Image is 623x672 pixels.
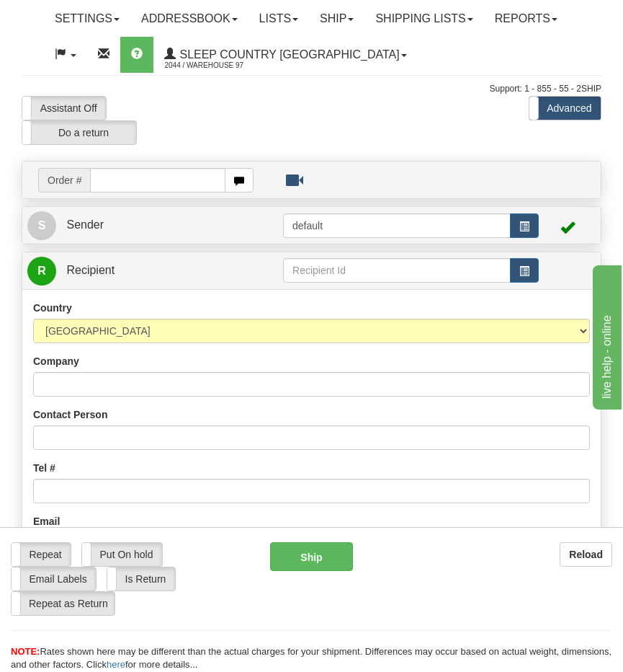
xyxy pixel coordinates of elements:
[590,262,622,410] iframe: chat widget
[22,121,136,144] label: Do a return
[248,1,309,37] a: Lists
[11,9,133,26] div: live help - online
[82,543,162,566] label: Put On hold
[22,97,106,120] label: Assistant Off
[33,301,72,315] label: Country
[484,1,568,37] a: Reports
[66,264,115,276] span: Recipient
[364,1,483,37] a: Shipping lists
[27,211,283,240] a: S Sender
[27,257,56,286] span: R
[12,592,115,615] label: Repeat as Return
[12,567,96,591] label: Email Labels
[130,1,248,37] a: Addressbook
[560,542,612,567] button: Reload
[33,514,60,529] label: Email
[164,58,272,73] span: 2044 / Warehouse 97
[33,461,55,475] label: Tel #
[270,542,352,571] button: Ship
[33,407,107,422] label: Contact Person
[12,543,71,566] label: Repeat
[309,1,364,37] a: Ship
[27,256,255,286] a: R Recipient
[44,1,130,37] a: Settings
[153,37,417,73] a: Sleep Country [GEOGRAPHIC_DATA] 2044 / Warehouse 97
[38,168,90,193] span: Order #
[283,258,511,283] input: Recipient Id
[107,659,125,670] a: here
[176,48,399,61] span: Sleep Country [GEOGRAPHIC_DATA]
[11,646,40,657] span: NOTE:
[107,567,175,591] label: Is Return
[22,83,601,95] div: Support: 1 - 855 - 55 - 2SHIP
[33,354,79,368] label: Company
[283,213,511,238] input: Sender Id
[529,97,601,120] label: Advanced
[66,218,104,231] span: Sender
[569,549,603,560] b: Reload
[27,211,56,240] span: S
